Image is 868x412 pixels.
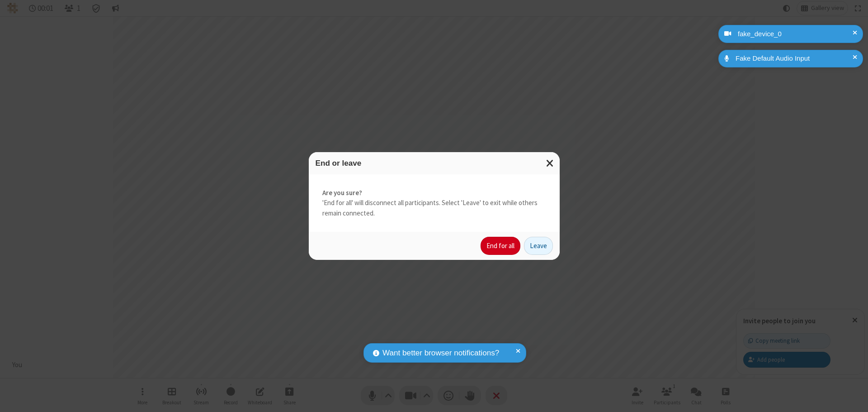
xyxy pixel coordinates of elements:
[541,152,560,174] button: Close modal
[316,159,553,168] h3: End or leave
[735,29,856,39] div: fake_device_0
[309,174,560,232] div: 'End for all' will disconnect all participants. Select 'Leave' to exit while others remain connec...
[322,188,546,198] strong: Are you sure?
[481,237,520,255] button: End for all
[524,237,553,255] button: Leave
[382,347,499,359] span: Want better browser notifications?
[732,53,856,64] div: Fake Default Audio Input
